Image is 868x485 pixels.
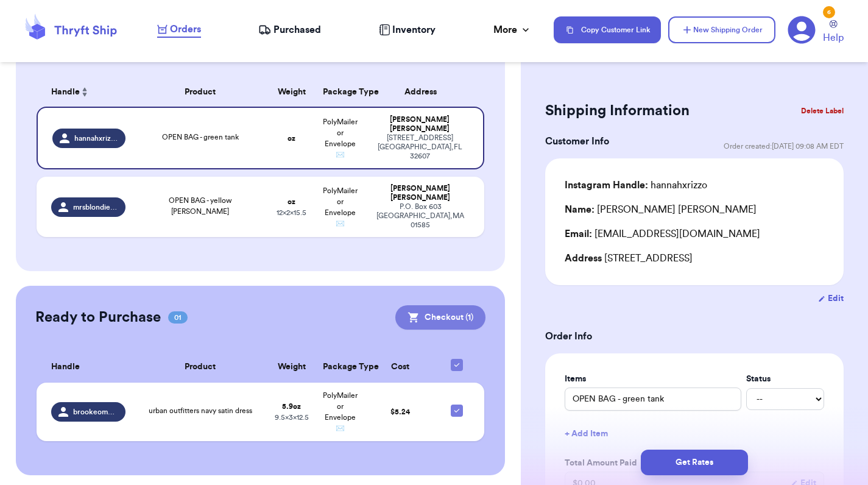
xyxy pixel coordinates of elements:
[267,77,316,107] th: Weight
[364,352,437,383] th: Cost
[372,133,469,161] div: [STREET_ADDRESS] [GEOGRAPHIC_DATA] , FL 32607
[565,227,824,241] div: [EMAIL_ADDRESS][DOMAIN_NAME]
[823,20,844,45] a: Help
[282,403,301,410] strong: 5.9 oz
[565,251,824,266] div: [STREET_ADDRESS]
[170,22,201,37] span: Orders
[796,97,849,124] button: Delete Label
[395,305,485,330] button: Checkout (1)
[372,202,470,230] div: P.O. Box 603 [GEOGRAPHIC_DATA] , MA 01585
[554,16,661,43] button: Copy Customer Link
[565,229,592,239] span: Email:
[51,86,80,99] span: Handle
[818,292,844,305] button: Edit
[288,135,295,142] strong: oz
[133,352,268,383] th: Product
[74,133,118,143] span: hannahxrizzo
[323,118,358,158] span: PolyMailer or Envelope ✉️
[788,16,816,44] a: 6
[73,202,118,212] span: mrsblondiemcneil
[168,311,188,324] span: 01
[823,6,835,18] div: 6
[746,373,824,385] label: Status
[51,361,80,373] span: Handle
[545,101,690,121] h2: Shipping Information
[323,392,358,432] span: PolyMailer or Envelope ✉️
[288,198,295,205] strong: oz
[277,209,306,216] span: 12 x 2 x 15.5
[323,187,358,227] span: PolyMailer or Envelope ✉️
[316,77,364,107] th: Package Type
[641,450,748,475] button: Get Rates
[565,373,741,385] label: Items
[545,134,609,149] h3: Customer Info
[275,414,309,421] span: 9.5 x 3 x 12.5
[545,329,844,344] h3: Order Info
[823,30,844,45] span: Help
[80,85,90,99] button: Sort ascending
[133,77,268,107] th: Product
[162,133,239,141] span: OPEN BAG - green tank
[364,77,485,107] th: Address
[724,141,844,151] span: Order created: [DATE] 09:08 AM EDT
[372,184,470,202] div: [PERSON_NAME] [PERSON_NAME]
[273,23,321,37] span: Purchased
[258,23,321,37] a: Purchased
[316,352,364,383] th: Package Type
[379,23,436,37] a: Inventory
[565,180,648,190] span: Instagram Handle:
[668,16,775,43] button: New Shipping Order
[149,407,252,414] span: urban outfitters navy satin dress
[390,408,410,416] span: $ 5.24
[169,197,232,215] span: OPEN BAG - yellow [PERSON_NAME]
[392,23,436,37] span: Inventory
[560,420,829,447] button: + Add Item
[35,308,161,327] h2: Ready to Purchase
[565,205,595,214] span: Name:
[565,202,757,217] div: [PERSON_NAME] [PERSON_NAME]
[157,22,201,38] a: Orders
[73,407,118,417] span: brookeomeara
[493,23,532,37] div: More
[372,115,469,133] div: [PERSON_NAME] [PERSON_NAME]
[565,253,602,263] span: Address
[267,352,316,383] th: Weight
[565,178,707,193] div: hannahxrizzo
